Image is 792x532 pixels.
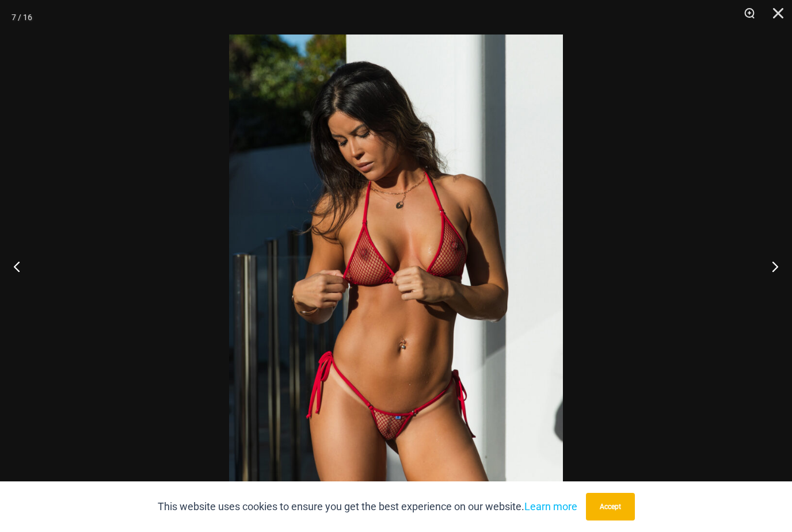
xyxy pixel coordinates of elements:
div: 7 / 16 [12,9,32,26]
p: This website uses cookies to ensure you get the best experience on our website. [158,498,577,515]
button: Accept [586,493,635,520]
button: Next [749,238,792,295]
a: Learn more [524,500,577,512]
